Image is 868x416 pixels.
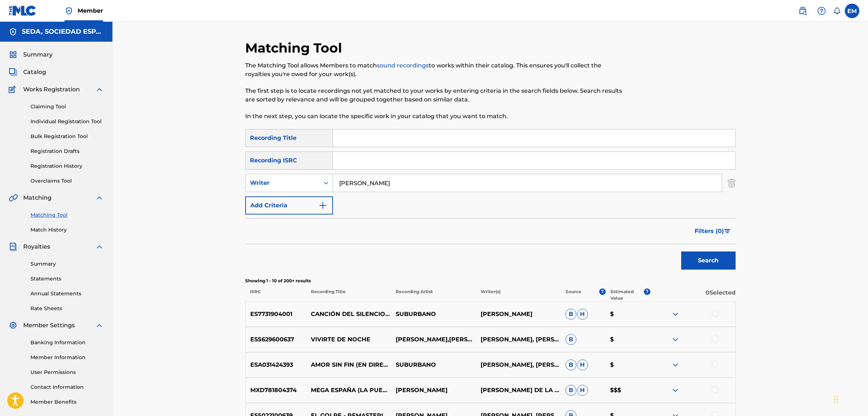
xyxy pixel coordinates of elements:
p: ISRC [245,288,306,301]
div: User Menu [845,4,859,18]
img: expand [671,386,680,395]
p: SUBURBANO [391,310,476,319]
p: [PERSON_NAME], [PERSON_NAME] [476,361,561,369]
img: search [798,7,807,15]
h2: Matching Tool [245,40,346,56]
a: CatalogCatalog [9,68,46,76]
div: Writer [250,179,315,187]
span: ? [599,288,606,295]
span: Catalog [23,68,46,76]
p: Recording Artist [391,288,476,301]
p: ES5629600637 [246,335,307,344]
span: B [565,359,576,370]
div: Arrastrar [834,388,838,410]
p: $ [605,361,650,369]
img: expand [95,242,104,251]
p: Estimated Value [610,288,644,301]
a: Banking Information [30,339,104,346]
a: Match History [30,226,104,234]
a: Public Search [795,4,810,18]
p: MXD781804374 [246,386,307,395]
img: Summary [9,50,17,59]
img: Royalties [9,242,17,251]
a: Claiming Tool [30,103,104,111]
div: Widget de chat [832,381,868,416]
iframe: Resource Center [848,286,868,344]
p: [PERSON_NAME], [PERSON_NAME], [PERSON_NAME], [PERSON_NAME] [476,335,561,344]
img: Delete Criterion [728,174,736,192]
img: expand [671,361,680,369]
button: Filters (0) [690,222,736,240]
p: ESA031424393 [246,361,307,369]
p: 0 Selected [650,288,735,301]
a: Registration History [30,162,104,170]
a: Matching Tool [30,211,104,219]
a: SummarySummary [9,50,53,59]
p: Source [565,288,581,301]
span: B [565,334,576,345]
img: expand [95,194,104,202]
p: Writer(s) [476,288,561,301]
p: [PERSON_NAME] [476,310,561,319]
p: [PERSON_NAME],[PERSON_NAME] [391,335,476,344]
p: [PERSON_NAME] DE LA [PERSON_NAME], [PERSON_NAME], [PERSON_NAME], [PERSON_NAME] [PERSON_NAME]., [P... [476,386,561,395]
a: Member Benefits [30,398,104,406]
span: H [577,385,588,396]
img: filter [724,229,731,233]
img: 9d2ae6d4665cec9f34b9.svg [318,201,327,210]
span: H [577,309,588,320]
p: In the next step, you can locate the specific work in your catalog that you want to match. [245,112,623,121]
p: MEGA ESPAÑA (LA PUERTA [PERSON_NAME] / LAS CURVAS DE ESA CHICA / DEVUÉLVEME A MI CHICA / NI TÚ NI... [306,386,391,395]
img: Top Rightsholder [65,7,73,15]
a: User Permissions [30,369,104,376]
a: Contact Information [30,383,104,391]
a: Individual Registration Tool [30,118,104,125]
h5: SEDA, SOCIEDAD ESPAÑOLA DE DERECHOS DE AUTOR (SEDA) [22,28,104,36]
span: B [565,309,576,320]
a: Statements [30,275,104,283]
span: H [577,359,588,370]
button: Add Criteria [245,196,333,215]
img: expand [671,335,680,344]
a: Summary [30,260,104,268]
span: Summary [23,50,53,59]
img: Works Registration [9,85,18,94]
a: Registration Drafts [30,147,104,155]
img: Member Settings [9,321,17,330]
p: The Matching Tool allows Members to match to works within their catalog. This ensures you'll coll... [245,61,623,79]
a: sound recordings [377,62,429,69]
span: Matching [23,194,52,202]
img: expand [95,321,104,330]
a: Bulk Registration Tool [30,133,104,140]
p: AMOR SIN FIN (EN DIRECTO) [306,361,391,369]
img: Matching [9,194,18,202]
p: Recording Title [306,288,391,301]
p: SUBURBANO [391,361,476,369]
img: help [817,7,826,15]
img: expand [95,85,104,94]
div: Notifications [833,7,840,14]
a: Annual Statements [30,290,104,298]
p: VIVIRTE DE NOCHE [306,335,391,344]
img: Accounts [9,28,17,36]
p: Showing 1 - 10 of 200+ results [245,278,736,284]
span: B [565,385,576,396]
p: $$$ [605,386,650,395]
a: Overclaims Tool [30,177,104,185]
span: Royalties [23,242,50,251]
span: ? [644,288,650,295]
form: Search Form [245,129,736,273]
p: $ [605,335,650,344]
img: MLC Logo [9,5,37,16]
div: Help [814,4,829,18]
a: Rate Sheets [30,305,104,312]
img: expand [671,310,680,319]
p: $ [605,310,650,319]
span: Works Registration [23,85,80,94]
p: CANCIÓN DEL SILENCIO - RERECORDED [306,310,391,319]
p: The first step is to locate recordings not yet matched to your works by entering criteria in the ... [245,87,623,104]
span: Member [78,7,103,15]
iframe: Chat Widget [832,381,868,416]
p: ES7731904001 [246,310,307,319]
span: Member Settings [23,321,75,330]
